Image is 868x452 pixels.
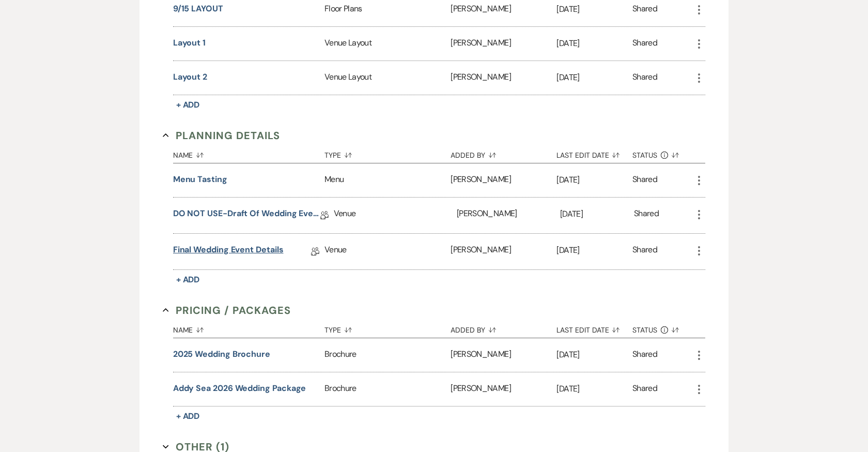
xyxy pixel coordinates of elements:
[324,27,451,61] div: Venue Layout
[632,318,693,338] button: Status
[632,173,657,187] div: Shared
[173,207,320,223] a: DO NOT USE-Draft of Wedding Event Details
[334,198,457,233] div: Venue
[173,71,207,83] button: Layout 2
[457,198,560,233] div: [PERSON_NAME]
[324,372,451,406] div: Brochure
[556,3,632,16] p: [DATE]
[324,318,451,338] button: Type
[173,98,203,112] button: + Add
[173,273,203,287] button: + Add
[324,338,451,372] div: Brochure
[451,318,556,338] button: Added By
[173,318,324,338] button: Name
[173,3,223,15] button: 9/15 LAYOUT
[556,382,632,396] p: [DATE]
[632,37,657,51] div: Shared
[451,143,556,163] button: Added By
[632,382,657,396] div: Shared
[451,372,556,406] div: [PERSON_NAME]
[451,234,556,269] div: [PERSON_NAME]
[556,173,632,187] p: [DATE]
[173,348,270,360] button: 2025 Wedding Brochure
[324,61,451,95] div: Venue Layout
[451,163,556,197] div: [PERSON_NAME]
[163,128,280,143] button: Planning Details
[556,348,632,361] p: [DATE]
[173,244,284,260] a: Final Wedding Event Details
[556,37,632,50] p: [DATE]
[556,71,632,84] p: [DATE]
[556,244,632,257] p: [DATE]
[556,318,632,338] button: Last Edit Date
[632,244,657,260] div: Shared
[632,71,657,85] div: Shared
[634,207,659,223] div: Shared
[451,338,556,372] div: [PERSON_NAME]
[632,3,657,17] div: Shared
[173,173,227,186] button: Menu Tasting
[173,143,324,163] button: Name
[632,152,657,159] span: Status
[451,27,556,61] div: [PERSON_NAME]
[173,382,306,395] button: Addy Sea 2026 Wedding Package
[173,37,206,49] button: layout 1
[173,409,203,424] button: + Add
[176,274,200,285] span: + Add
[632,326,657,334] span: Status
[451,61,556,95] div: [PERSON_NAME]
[324,143,451,163] button: Type
[632,348,657,362] div: Shared
[176,411,200,421] span: + Add
[324,163,451,197] div: Menu
[632,143,693,163] button: Status
[560,207,634,221] p: [DATE]
[324,234,451,269] div: Venue
[176,99,200,110] span: + Add
[556,143,632,163] button: Last Edit Date
[163,303,291,318] button: Pricing / Packages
